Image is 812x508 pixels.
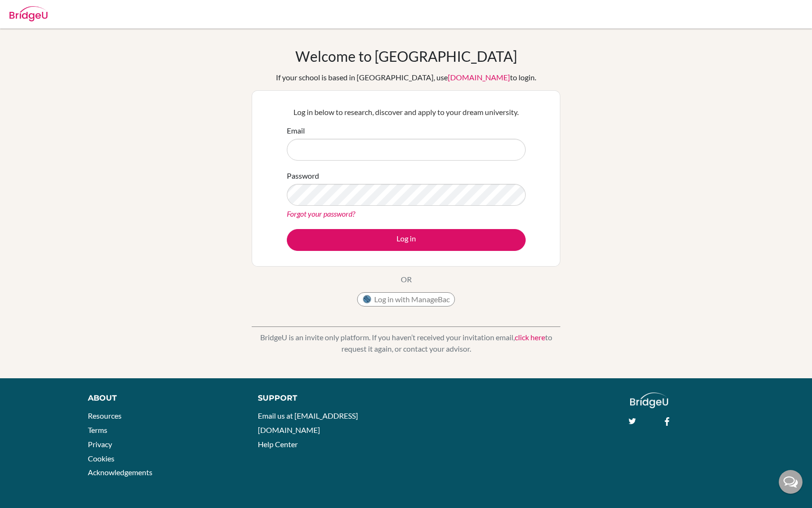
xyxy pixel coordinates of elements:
[88,468,152,477] a: Acknowledgements
[88,393,236,404] div: About
[258,440,298,449] a: Help Center
[357,292,455,307] button: Log in with ManageBac
[9,6,47,21] img: Bridge-U
[287,170,319,182] label: Password
[401,274,412,285] p: OR
[287,209,355,218] a: Forgot your password?
[88,411,122,420] a: Resources
[258,393,396,404] div: Support
[88,454,114,463] a: Cookies
[287,125,305,136] label: Email
[88,440,112,449] a: Privacy
[630,393,669,408] img: logo_white@2x-f4f0deed5e89b7ecb1c2cc34c3e3d731f90f0f143d5ea2071677605dd97b5244.png
[448,73,510,82] a: [DOMAIN_NAME]
[276,72,536,83] div: If your school is based in [GEOGRAPHIC_DATA], use to login.
[287,106,526,118] p: Log in below to research, discover and apply to your dream university.
[515,333,545,342] a: click here
[287,229,526,251] button: Log in
[258,411,358,434] a: Email us at [EMAIL_ADDRESS][DOMAIN_NAME]
[252,332,560,355] p: BridgeU is an invite only platform. If you haven’t received your invitation email, to request it ...
[295,48,517,65] h1: Welcome to [GEOGRAPHIC_DATA]
[88,425,107,434] a: Terms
